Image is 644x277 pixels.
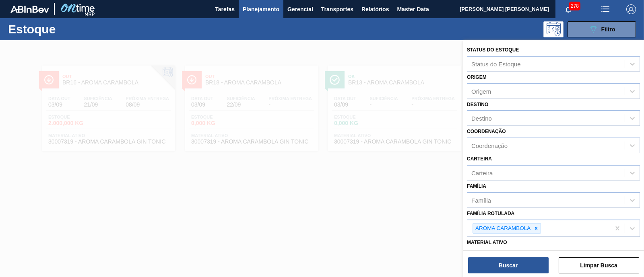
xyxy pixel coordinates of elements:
[601,26,615,33] span: Filtro
[626,4,636,14] img: Logout
[473,224,532,234] div: AROMA CARAMBOLA
[555,4,581,15] button: Notificações
[467,129,506,134] label: Coordenação
[543,21,563,37] div: Pogramando: nenhum usuário selecionado
[471,197,491,203] div: Família
[215,4,235,14] span: Tarefas
[10,6,49,13] img: TNhmsLtSVTkK8tSr43FrP2fwEKptu5GPRR3wAAAABJRU5ErkJggg==
[568,21,636,37] button: Filtro
[467,102,488,107] label: Destino
[471,60,521,67] div: Status do Estoque
[471,88,491,94] div: Origem
[467,47,519,53] label: Status do Estoque
[361,4,389,14] span: Relatórios
[467,240,507,245] label: Material ativo
[467,183,486,189] label: Família
[471,169,493,176] div: Carteira
[397,4,429,14] span: Master Data
[467,156,492,162] label: Carteira
[243,4,279,14] span: Planejamento
[471,142,508,149] div: Coordenação
[601,4,610,14] img: userActions
[569,2,580,10] span: 278
[467,74,487,80] label: Origem
[287,4,313,14] span: Gerencial
[8,25,125,34] h1: Estoque
[467,211,514,216] label: Família Rotulada
[321,4,353,14] span: Transportes
[471,115,492,122] div: Destino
